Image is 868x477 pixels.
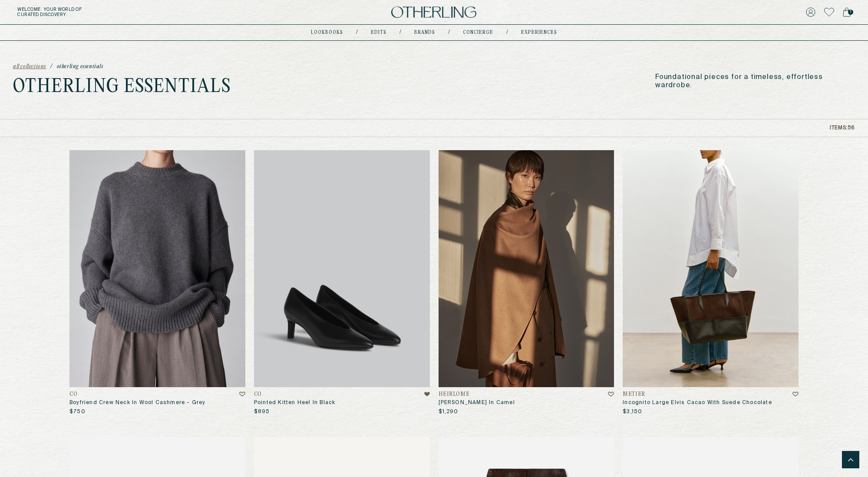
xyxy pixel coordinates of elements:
a: Brands [414,30,435,35]
h3: Incognito Large Elvis Cacao With Suede Chocolate [623,399,799,406]
span: Otherling Essentials [57,64,103,70]
div: / [448,29,450,36]
img: Boyfriend Crew Neck in Wool Cashmere - Grey [69,150,245,387]
div: / [356,29,358,36]
h3: Boyfriend Crew Neck In Wool Cashmere - Grey [69,399,245,406]
div: / [506,29,508,36]
h4: CO [69,391,77,398]
img: logo [391,7,476,18]
p: $750 [69,408,86,415]
p: Foundational pieces for a timeless, effortless wardrobe. [655,73,855,90]
img: Pointed Kitten Heel in Black [254,150,430,387]
a: 1 [843,6,851,18]
a: Pointed Kitten Heel in BlackCOPointed Kitten Heel In Black$895 [254,150,430,415]
h3: Pointed Kitten Heel In Black [254,399,430,406]
a: concierge [463,30,493,35]
a: all collections [13,64,46,70]
h4: Metier [623,391,645,398]
a: Incognito Large Elvis Cacao with Suede ChocolateMetierIncognito Large Elvis Cacao With Suede Choc... [623,150,799,415]
h4: Heirlome [439,391,470,398]
h4: CO [254,391,262,398]
p: $3,150 [623,408,642,415]
a: /Otherling Essentials [50,64,103,70]
span: / [50,64,53,70]
h5: Welcome . Your world of curated discovery. [17,7,267,17]
p: $895 [254,408,270,415]
h1: Otherling Essentials [13,79,231,96]
h3: [PERSON_NAME] In Camel [439,399,614,406]
a: Edits [371,30,386,35]
div: / [399,29,401,36]
a: experiences [521,30,557,35]
a: Danica Shawl in CamelHeirlome[PERSON_NAME] In Camel$1,290 [439,150,614,415]
img: Incognito Large Elvis Cacao with Suede Chocolate [623,150,799,387]
p: $1,290 [439,408,459,415]
img: Danica Shawl in Camel [439,150,614,387]
p: Items: 56 [830,125,855,131]
a: Boyfriend Crew Neck in Wool Cashmere - GreyCOBoyfriend Crew Neck In Wool Cashmere - Grey$750 [69,150,245,415]
a: lookbooks [311,30,343,35]
span: 1 [848,10,853,15]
